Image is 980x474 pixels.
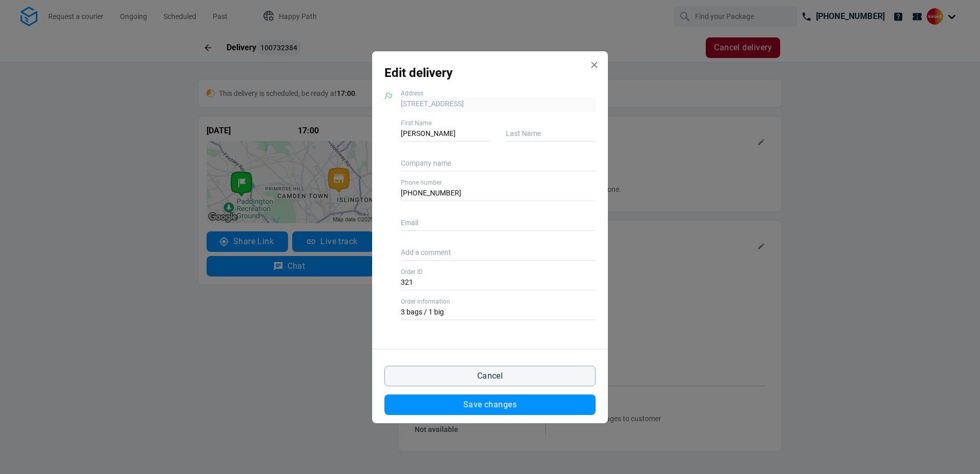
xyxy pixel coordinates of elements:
button: Save changes [384,394,596,415]
label: Last Name [506,120,596,139]
label: Order ID [401,267,596,276]
span: Edit delivery [384,66,453,80]
div: Edit delivery modal [372,51,608,423]
label: Phone number [401,178,596,187]
label: Address [401,89,596,98]
label: Order information [401,297,596,306]
label: First Name [401,118,491,128]
label: Email [401,209,596,228]
span: Cancel [477,372,503,380]
label: Company name [401,150,596,169]
span: Save changes [463,401,517,409]
label: Add a comment [401,239,596,258]
button: Cancel [384,366,596,386]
